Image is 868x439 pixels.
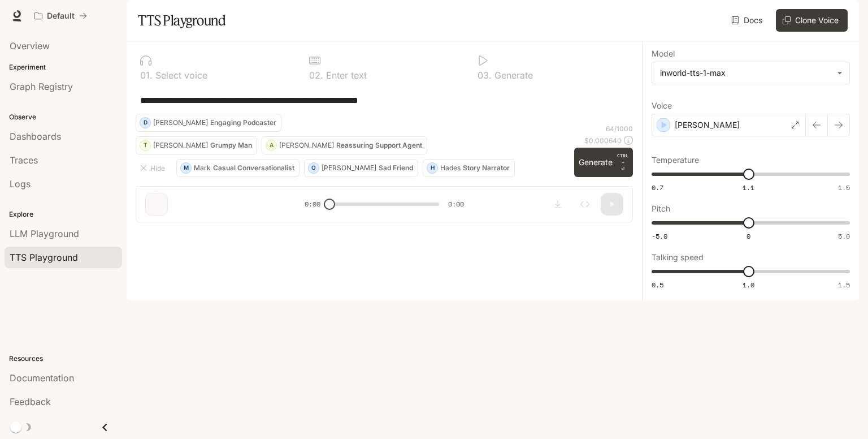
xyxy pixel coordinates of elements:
p: 0 3 . [478,71,492,80]
p: [PERSON_NAME] [279,142,334,149]
p: Mark [194,165,211,171]
h1: TTS Playground [138,9,225,32]
div: inworld-tts-1-max [660,67,831,79]
button: D[PERSON_NAME]Engaging Podcaster [136,114,281,132]
p: 0 1 . [140,71,153,80]
p: Reassuring Support Agent [336,142,422,149]
span: 1.1 [743,183,754,192]
p: 64 / 1000 [606,124,633,134]
span: -5.0 [652,231,667,241]
div: D [140,114,150,132]
div: T [140,136,150,154]
p: 0 2 . [309,71,323,80]
p: ⏎ [617,152,628,173]
p: Sad Friend [379,165,413,171]
span: 1.5 [838,280,850,290]
span: 0 [747,231,750,241]
span: 0.5 [652,280,663,290]
p: Generate [492,71,533,80]
div: inworld-tts-1-max [652,62,849,84]
button: Clone Voice [776,9,848,32]
span: 0.7 [652,183,663,192]
p: Voice [652,102,672,110]
div: H [427,159,437,177]
a: Docs [729,9,767,32]
p: Default [47,11,75,21]
div: M [181,159,191,177]
div: A [266,136,276,154]
p: [PERSON_NAME] [675,119,740,131]
p: CTRL + [617,152,628,166]
span: 1.0 [743,280,754,290]
p: Pitch [652,205,670,213]
button: O[PERSON_NAME]Sad Friend [304,159,418,177]
p: Story Narrator [463,165,510,171]
button: GenerateCTRL +⏎ [574,148,633,177]
span: 5.0 [838,231,850,241]
p: [PERSON_NAME] [322,165,376,171]
button: HHadesStory Narrator [423,159,515,177]
p: Hades [440,165,461,171]
p: Enter text [323,71,367,80]
button: All workspaces [29,5,92,27]
p: [PERSON_NAME] [153,119,208,126]
p: Temperature [652,156,699,164]
p: [PERSON_NAME] [153,142,208,149]
span: 1.5 [838,183,850,192]
p: Talking speed [652,253,704,261]
p: Casual Conversationalist [213,165,294,171]
p: Grumpy Man [210,142,252,149]
button: A[PERSON_NAME]Reassuring Support Agent [262,136,427,154]
p: $ 0.000640 [584,136,622,145]
button: MMarkCasual Conversationalist [176,159,300,177]
p: Model [652,50,675,58]
div: O [309,159,319,177]
p: Select voice [153,71,207,80]
p: Engaging Podcaster [210,119,276,126]
button: T[PERSON_NAME]Grumpy Man [136,136,257,154]
button: Hide [136,159,172,177]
